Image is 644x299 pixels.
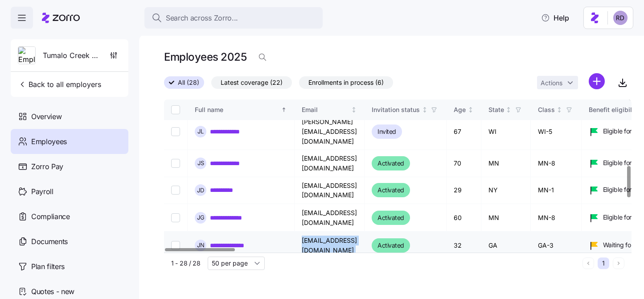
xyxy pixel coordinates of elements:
[377,126,396,137] span: Invited
[197,215,205,220] span: J G
[598,257,609,269] button: 1
[171,159,180,168] input: Select record 13
[582,257,594,269] button: Previous page
[454,105,466,115] div: Age
[281,107,287,113] div: Sorted ascending
[541,12,569,23] span: Help
[531,100,582,120] th: ClassNot sorted
[166,12,238,24] span: Search across Zorro...
[178,77,199,88] span: All (28)
[372,105,420,115] div: Invitation status
[377,240,404,251] span: Activated
[11,104,128,129] a: Overview
[31,286,74,297] span: Quotes - new
[613,11,628,25] img: 6d862e07fa9c5eedf81a4422c42283ac
[447,113,481,150] td: 67
[11,129,128,154] a: Employees
[447,150,481,177] td: 70
[197,187,204,193] span: J D
[295,150,365,177] td: [EMAIL_ADDRESS][DOMAIN_NAME]
[43,50,99,61] span: Tumalo Creek Transportation
[308,77,384,88] span: Enrollments in process (6)
[171,213,180,222] input: Select record 15
[295,100,365,120] th: EmailNot sorted
[197,242,205,248] span: J N
[481,113,531,150] td: WI
[481,204,531,232] td: MN
[221,77,283,88] span: Latest coverage (22)
[613,257,624,269] button: Next page
[31,236,68,247] span: Documents
[171,105,180,114] input: Select all records
[302,105,349,115] div: Email
[488,105,504,115] div: State
[164,50,246,64] h1: Employees 2025
[197,160,204,166] span: J S
[377,212,404,223] span: Activated
[541,80,562,86] span: Actions
[171,127,180,136] input: Select record 12
[171,241,180,250] input: Select record 16
[295,177,365,204] td: [EMAIL_ADDRESS][DOMAIN_NAME]
[351,107,357,113] div: Not sorted
[18,79,101,90] span: Back to all employers
[377,185,404,195] span: Activated
[195,105,279,115] div: Full name
[481,100,531,120] th: StateNot sorted
[31,261,65,272] span: Plan filters
[188,100,295,120] th: Full nameSorted ascending
[18,47,35,65] img: Employer logo
[556,107,562,113] div: Not sorted
[468,107,474,113] div: Not sorted
[531,150,582,177] td: MN-8
[537,76,578,89] button: Actions
[197,129,204,134] span: J L
[505,107,512,113] div: Not sorted
[447,232,481,259] td: 32
[447,204,481,232] td: 60
[422,107,428,113] div: Not sorted
[481,177,531,204] td: NY
[534,9,576,27] button: Help
[295,204,365,232] td: [EMAIL_ADDRESS][DOMAIN_NAME]
[481,150,531,177] td: MN
[447,100,481,120] th: AgeNot sorted
[365,100,447,120] th: Invitation statusNot sorted
[11,179,128,204] a: Payroll
[531,232,582,259] td: GA-3
[31,211,70,222] span: Compliance
[538,105,555,115] div: Class
[11,204,128,229] a: Compliance
[11,154,128,179] a: Zorro Pay
[295,113,365,150] td: [PERSON_NAME][EMAIL_ADDRESS][DOMAIN_NAME]
[171,259,201,268] span: 1 - 28 / 28
[31,136,67,147] span: Employees
[31,186,53,197] span: Payroll
[31,161,63,172] span: Zorro Pay
[589,73,605,89] svg: add icon
[171,186,180,195] input: Select record 14
[11,229,128,254] a: Documents
[481,232,531,259] td: GA
[11,254,128,279] a: Plan filters
[144,7,323,29] button: Search across Zorro...
[531,177,582,204] td: MN-1
[295,232,365,259] td: [EMAIL_ADDRESS][DOMAIN_NAME]
[31,111,62,122] span: Overview
[531,113,582,150] td: WI-5
[447,177,481,204] td: 29
[14,75,105,93] button: Back to all employers
[377,158,404,169] span: Activated
[531,204,582,232] td: MN-8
